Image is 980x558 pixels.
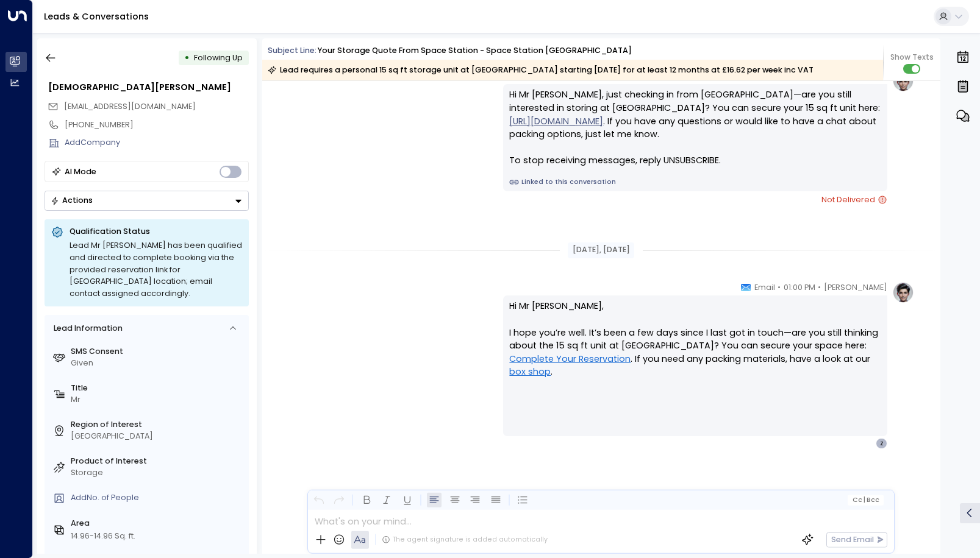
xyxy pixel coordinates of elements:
[332,493,347,508] button: Redo
[71,492,245,504] div: AddNo. of People
[184,48,190,68] div: •
[49,323,122,334] div: Lead Information
[48,81,249,94] div: [DEMOGRAPHIC_DATA][PERSON_NAME]
[70,239,242,300] div: Lead Mr [PERSON_NAME] has been qualified and directed to complete booking via the provided reserv...
[312,493,327,508] button: Undo
[45,191,249,211] button: Actions
[45,191,249,211] div: Button group with a nested menu
[382,535,548,545] div: The agent signature is added automatically
[318,45,632,57] div: Your storage quote from Space Station - Space Station [GEOGRAPHIC_DATA]
[509,115,603,129] a: [URL][DOMAIN_NAME]
[44,10,149,23] a: Leads & Conversations
[892,281,914,303] img: profile-logo.png
[268,45,317,55] span: Subject Line:
[268,64,814,76] div: Lead requires a personal 15 sq ft storage unit at [GEOGRAPHIC_DATA] starting [DATE] for at least ...
[864,496,865,504] span: |
[509,88,880,168] div: Hi Mr [PERSON_NAME], just checking in from [GEOGRAPHIC_DATA]—are you still interested in storing ...
[51,196,93,205] div: Actions
[71,346,245,358] label: SMS Consent
[824,281,887,294] span: [PERSON_NAME]
[70,226,242,237] p: Qualification Status
[784,281,815,294] span: 01:00 PM
[71,383,245,394] label: Title
[65,137,249,149] div: AddCompany
[64,101,196,111] span: [EMAIL_ADDRESS][DOMAIN_NAME]
[65,119,249,131] div: [PHONE_NUMBER]
[71,431,245,442] div: [GEOGRAPHIC_DATA]
[64,101,196,113] span: zahidm6@hotmail.com
[754,281,775,294] span: Email
[890,52,934,63] span: Show Texts
[71,531,135,542] div: 14.96-14.96 Sq. ft.
[509,366,551,379] a: box shop
[778,281,781,294] span: •
[71,419,245,431] label: Region of Interest
[71,467,245,479] div: Storage
[892,70,914,92] img: profile-logo.png
[509,300,880,392] p: Hi Mr [PERSON_NAME], I hope you’re well. It’s been a few days since I last got in touch—are you s...
[818,281,821,294] span: •
[509,177,880,187] a: Linked to this conversation
[876,438,887,449] div: Z
[509,353,631,366] a: Complete Your Reservation
[821,194,887,206] span: Not Delivered
[568,242,634,258] div: [DATE], [DATE]
[71,518,245,529] label: Area
[65,166,96,178] div: AI Mode
[71,394,245,406] div: Mr
[853,496,880,504] span: Cc Bcc
[848,495,884,505] button: Cc|Bcc
[194,52,243,63] span: Following Up
[71,456,245,467] label: Product of Interest
[71,358,245,369] div: Given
